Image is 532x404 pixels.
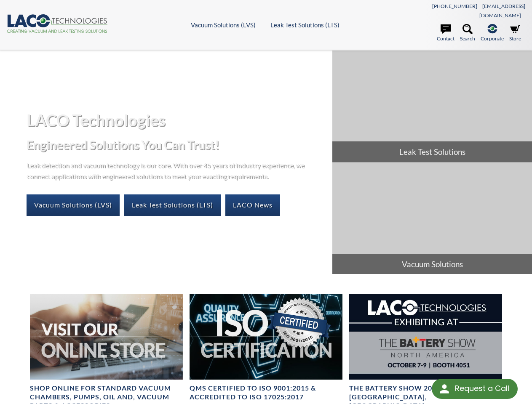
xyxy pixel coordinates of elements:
a: Vacuum Solutions (LVS) [191,21,256,29]
h1: LACO Technologies [27,110,326,130]
span: Corporate [481,35,504,43]
img: round button [438,382,451,396]
a: LACO News [225,194,280,215]
div: Request a Call [432,379,518,399]
span: Vacuum Solutions [332,254,532,275]
a: ISO Certification headerQMS CERTIFIED to ISO 9001:2015 & Accredited to ISO 17025:2017 [190,294,342,402]
a: Leak Test Solutions (LTS) [270,21,340,29]
a: [PHONE_NUMBER] [432,3,477,9]
a: Vacuum Solutions (LVS) [27,194,120,215]
h2: Engineered Solutions You Can Trust! [27,137,326,153]
a: Store [509,24,521,43]
h4: QMS CERTIFIED to ISO 9001:2015 & Accredited to ISO 17025:2017 [190,384,342,401]
p: Leak detection and vacuum technology is our core. With over 45 years of industry experience, we c... [27,159,309,181]
a: Contact [437,24,454,43]
a: Vacuum Solutions [332,163,532,275]
a: [EMAIL_ADDRESS][DOMAIN_NAME] [479,3,525,19]
a: Leak Test Solutions (LTS) [124,194,221,215]
a: Leak Test Solutions [332,50,532,162]
a: Search [460,24,475,43]
div: Request a Call [455,379,509,398]
span: Leak Test Solutions [332,141,532,162]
